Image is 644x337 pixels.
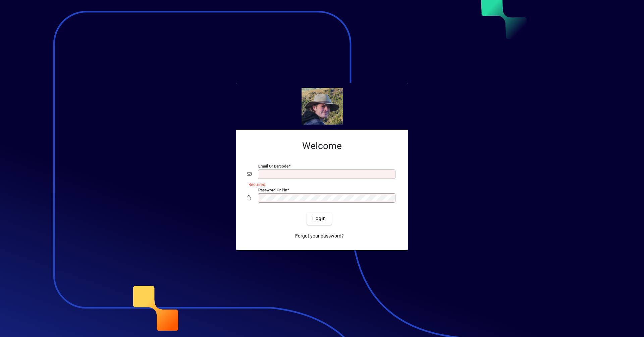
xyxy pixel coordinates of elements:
[258,163,288,168] mat-label: Email or Barcode
[258,187,287,192] mat-label: Password or Pin
[292,230,346,242] a: Forgot your password?
[249,181,392,188] mat-error: Required
[295,232,344,240] span: Forgot your password?
[247,140,397,152] h2: Welcome
[312,215,326,222] span: Login
[307,213,331,225] button: Login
